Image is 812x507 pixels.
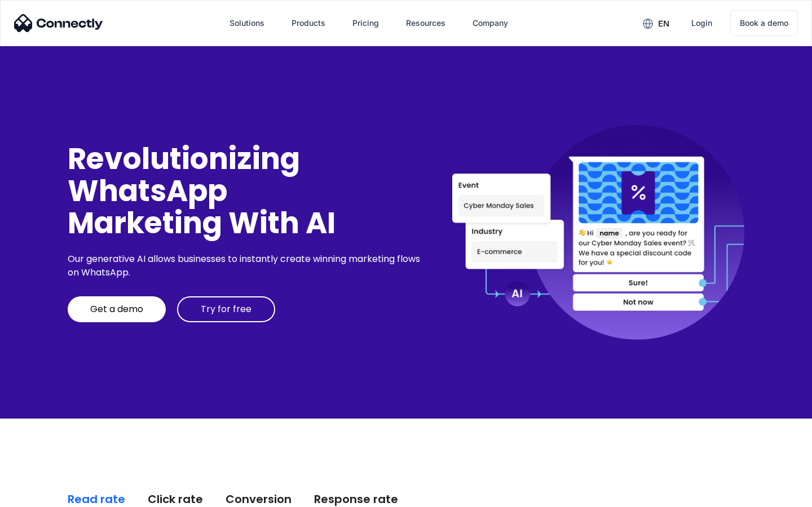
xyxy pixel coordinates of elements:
div: Click rate [148,491,203,507]
div: Read rate [68,491,125,507]
div: Company [473,15,508,31]
img: Connectly Logo [14,14,103,32]
div: Pricing [352,15,379,31]
div: Login [691,15,712,31]
div: Solutions [230,15,264,31]
a: Try for free [177,296,275,322]
div: Conversion [226,491,292,507]
a: Pricing [343,10,388,37]
div: Try for free [201,304,251,315]
div: Revolutionizing WhatsApp Marketing With AI [68,143,424,239]
a: Get a demo [68,296,166,322]
aside: Language selected: English [11,487,68,503]
div: Get a demo [90,304,143,315]
ul: Language list [23,487,68,503]
div: Our generative AI allows businesses to instantly create winning marketing flows on WhatsApp. [68,252,424,279]
a: Book a demo [730,10,798,36]
div: Resources [406,15,445,31]
a: Login [682,10,721,37]
div: Products [292,15,325,31]
div: en [658,16,669,32]
div: Response rate [314,491,398,507]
